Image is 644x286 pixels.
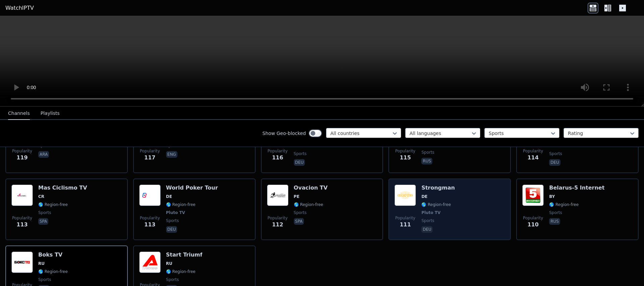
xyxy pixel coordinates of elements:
span: sports [294,210,307,215]
span: Popularity [395,215,415,221]
span: sports [294,151,307,156]
span: 110 [527,221,538,229]
span: 🌎 Region-free [166,202,196,207]
p: rus [549,218,560,225]
h6: Strongman [421,185,455,191]
span: 115 [400,154,411,162]
a: WatchIPTV [5,4,34,12]
span: RU [38,261,45,266]
p: deu [421,226,433,233]
span: 🌎 Region-free [166,269,196,274]
span: DE [166,194,172,199]
span: Popularity [268,215,288,221]
span: 113 [16,221,28,229]
span: RU [166,261,172,266]
p: spa [38,218,48,225]
h6: Ovacion TV [294,185,328,191]
span: 🌎 Region-free [421,202,451,207]
span: 116 [272,154,283,162]
span: 119 [16,154,28,162]
h6: World Poker Tour [166,185,218,191]
p: deu [549,159,560,166]
h6: Mas Ciclismo TV [38,185,87,191]
span: Popularity [395,148,415,154]
h6: Start Triumf [166,252,203,258]
img: Strongman [394,185,416,206]
span: DE [421,194,427,199]
label: Show Geo-blocked [262,130,306,137]
span: Popularity [523,148,543,154]
p: spa [294,218,304,225]
span: 111 [400,221,411,229]
img: World Poker Tour [139,185,161,206]
img: Boks TV [11,252,33,273]
p: deu [166,226,177,233]
button: Channels [8,107,30,120]
p: deu [294,159,305,166]
span: sports [421,218,434,223]
button: Playlists [41,107,60,120]
p: ara [38,151,49,158]
h6: Boks TV [38,252,68,258]
span: Popularity [12,215,32,221]
p: rus [421,158,432,164]
span: 🌎 Region-free [38,269,68,274]
span: sports [38,210,51,215]
span: 112 [272,221,283,229]
span: CR [38,194,44,199]
span: PE [294,194,300,199]
span: 🌎 Region-free [549,202,579,207]
span: Pluto TV [421,210,440,215]
span: Popularity [140,148,160,154]
img: Ovacion TV [267,185,288,206]
span: Popularity [12,148,32,154]
span: Popularity [268,148,288,154]
span: sports [166,277,179,282]
img: Belarus-5 Internet [522,185,544,206]
span: 114 [527,154,538,162]
span: sports [421,150,434,155]
img: Start Triumf [139,252,161,273]
span: 🌎 Region-free [294,202,323,207]
span: Pluto TV [166,210,185,215]
span: sports [549,210,562,215]
span: Popularity [140,215,160,221]
h6: Belarus-5 Internet [549,185,604,191]
span: BY [549,194,555,199]
span: 🌎 Region-free [38,202,68,207]
p: eng [166,151,177,158]
span: sports [38,277,51,282]
span: Popularity [523,215,543,221]
span: sports [549,151,562,156]
img: Mas Ciclismo TV [11,185,33,206]
span: 117 [144,154,155,162]
span: sports [166,218,179,223]
span: 113 [144,221,155,229]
